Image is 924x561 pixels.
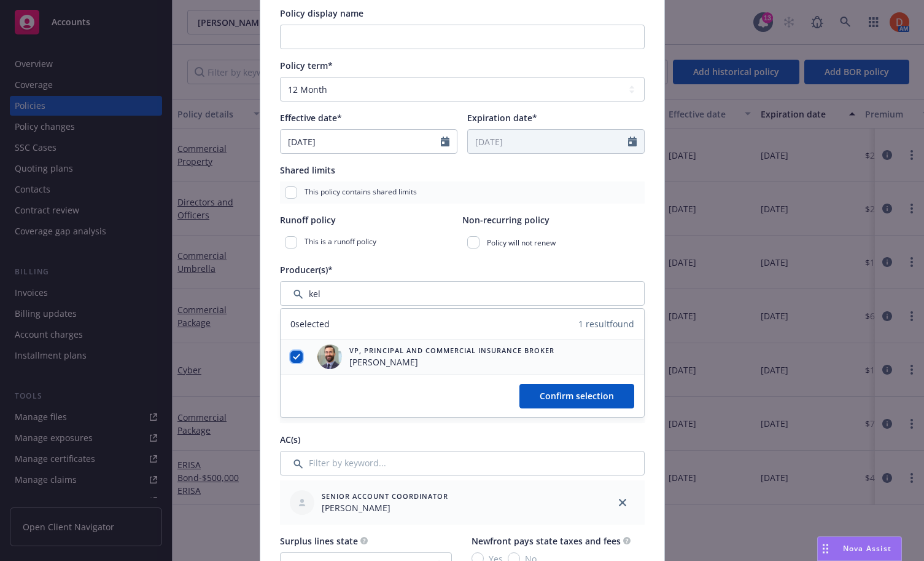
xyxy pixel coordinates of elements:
img: employee photo [317,344,342,369]
a: close [615,495,630,510]
svg: Calendar [628,137,637,146]
button: Confirm selection [519,384,634,408]
span: Policy term* [280,60,333,71]
span: Senior Account Coordinator [322,491,448,501]
span: Surplus lines state [280,535,358,547]
div: This is a runoff policy [280,231,462,253]
span: Policy display name [280,7,363,19]
span: Non-recurring policy [462,214,549,226]
span: Confirm selection [540,390,614,402]
div: This policy contains shared limits [280,181,645,204]
span: VP, Principal and Commercial Insurance Broker [349,345,554,356]
span: [PERSON_NAME] [322,501,448,514]
input: MM/DD/YYYY [281,130,441,153]
span: Newfront pays state taxes and fees [472,535,621,547]
div: Drag to move [818,537,833,560]
span: Expiration date* [467,112,537,124]
span: 1 result found [578,317,634,330]
button: Nova Assist [817,536,902,561]
span: [PERSON_NAME] [349,356,554,368]
span: Producer(s)* [280,264,333,276]
span: Nova Assist [843,543,891,554]
span: Effective date* [280,112,342,124]
span: 0 selected [290,317,330,330]
span: Runoff policy [280,214,336,226]
input: MM/DD/YYYY [468,130,628,153]
div: Policy will not renew [462,231,645,253]
span: AC(s) [280,434,300,445]
input: Filter by keyword... [280,451,645,475]
span: Shared limits [280,164,335,176]
input: Filter by keyword... [280,281,645,306]
svg: Calendar [441,137,449,146]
